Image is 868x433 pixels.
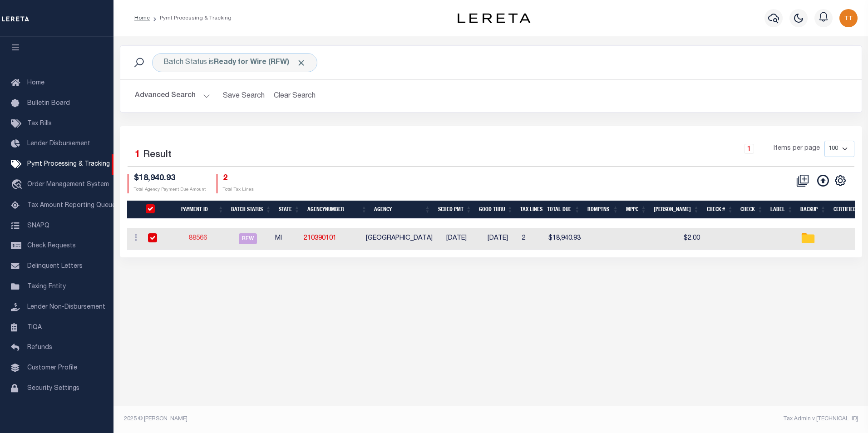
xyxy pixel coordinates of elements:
a: 210390101 [304,235,336,241]
b: Ready for Wire (RFW) [214,59,306,66]
span: Customer Profile [27,365,77,371]
span: Tax Bills [27,121,52,127]
span: Order Management System [27,182,109,188]
i: travel_explore [11,179,25,191]
td: $2.00 [651,228,704,250]
th: Check: activate to sort column ascending [737,201,767,219]
img: open-file-folder.png [801,231,815,246]
span: Taxing Entity [27,284,66,290]
th: Total Due: activate to sort column ascending [543,201,584,219]
th: Certified: activate to sort column ascending [830,201,868,219]
span: SNAPQ [27,222,49,229]
td: MI [271,228,300,250]
td: [DATE] [436,228,478,250]
span: Home [27,80,44,86]
div: 2025 © [PERSON_NAME]. [117,415,491,423]
th: MPPC: activate to sort column ascending [622,201,651,219]
td: [DATE] [477,228,518,250]
span: Click to Remove [296,58,306,68]
a: 88566 [189,235,207,241]
a: 1 [744,144,754,154]
span: Check Requests [27,243,76,249]
span: RFW [239,233,257,244]
span: Tax Amount Reporting Queue [27,202,116,209]
span: Lender Disbursement [27,141,90,147]
span: TIQA [27,324,42,330]
h4: 2 [223,174,254,184]
th: Label: activate to sort column ascending [767,201,797,219]
img: svg+xml;base64,PHN2ZyB4bWxucz0iaHR0cDovL3d3dy53My5vcmcvMjAwMC9zdmciIHBvaW50ZXItZXZlbnRzPSJub25lIi... [839,9,858,27]
span: Security Settings [27,385,79,392]
div: Batch Status is [152,53,317,72]
span: Pymt Processing & Tracking [27,161,110,167]
a: Home [134,15,150,21]
td: $18,940.93 [545,228,585,250]
span: Refunds [27,344,52,351]
span: Bulletin Board [27,100,70,107]
th: Agency: activate to sort column ascending [370,201,434,219]
th: PayeePmtBatchStatus [140,201,170,219]
th: SCHED PMT: activate to sort column ascending [434,201,475,219]
span: Lender Non-Disbursement [27,304,105,310]
div: Tax Admin v.[TECHNICAL_ID] [498,415,858,423]
th: Check #: activate to sort column ascending [703,201,737,219]
span: 1 [135,150,140,160]
span: Items per page [774,144,820,154]
button: Advanced Search [135,87,210,105]
label: Result [143,148,172,162]
p: Total Tax Lines [223,187,254,193]
th: Payment ID: activate to sort column ascending [170,201,227,219]
button: Clear Search [270,87,320,105]
th: State: activate to sort column ascending [275,201,304,219]
img: logo-dark.svg [458,13,530,23]
p: Total Agency Payment Due Amount [134,187,206,193]
li: Pymt Processing & Tracking [150,14,232,22]
td: [GEOGRAPHIC_DATA] [362,228,436,250]
th: Backup: activate to sort column ascending [797,201,830,219]
th: Batch Status: activate to sort column ascending [227,201,275,219]
th: Rdmptns: activate to sort column ascending [584,201,622,219]
th: Bill Fee: activate to sort column ascending [650,201,703,219]
span: Delinquent Letters [27,263,83,270]
th: AgencyNumber: activate to sort column ascending [304,201,371,219]
td: 2 [518,228,545,250]
th: Tax Lines [517,201,543,219]
th: Good Thru: activate to sort column ascending [475,201,517,219]
button: Save Search [217,87,270,105]
h4: $18,940.93 [134,174,206,184]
